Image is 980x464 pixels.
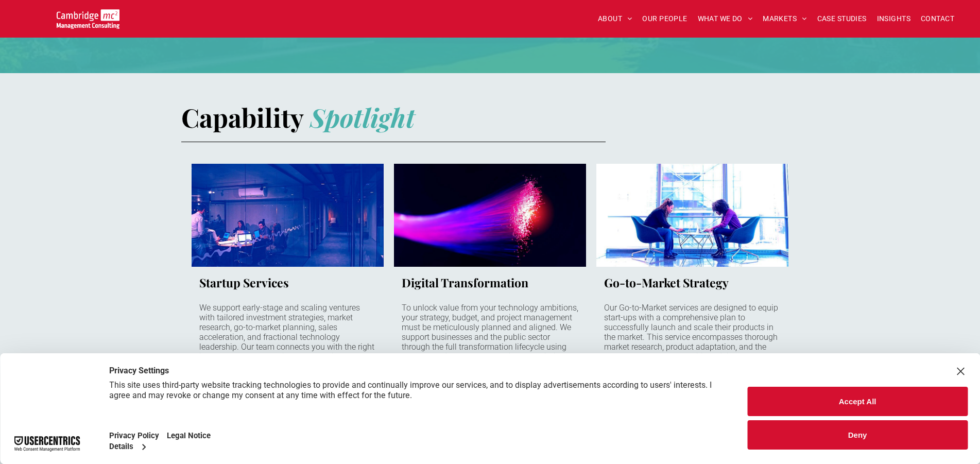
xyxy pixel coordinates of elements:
[199,274,289,290] h3: Startup Services
[57,11,120,22] a: Your Business Transformed | Cambridge Management Consulting
[394,164,586,267] a: Fibre optic cable fibres lit up in neon colours on a black background
[192,164,384,267] a: Late night office behind glass with people working on laptops
[57,9,120,29] img: Go to Homepage
[758,11,812,27] a: MARKETS
[812,11,872,27] a: CASE STUDIES
[402,303,578,371] p: To unlock value from your technology ambitions, your strategy, budget, and project management mus...
[402,274,528,290] h3: Digital Transformation
[596,164,788,267] a: Two women sitting opposite each other in comfy office chairs working on laptops. Huge window fill...
[872,11,916,27] a: INSIGHTS
[593,11,638,27] a: ABOUT
[693,11,758,27] a: WHAT WE DO
[637,11,692,27] a: OUR PEOPLE
[199,303,376,381] p: We support early-stage and scaling ventures with tailored investment strategies, market research,...
[310,100,415,134] strong: Spotlight
[604,303,781,362] p: Our Go-to-Market services are designed to equip start-ups with a comprehensive plan to successful...
[916,11,959,27] a: CONTACT
[181,100,304,134] strong: Capability
[604,274,729,290] h3: Go-to-Market Strategy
